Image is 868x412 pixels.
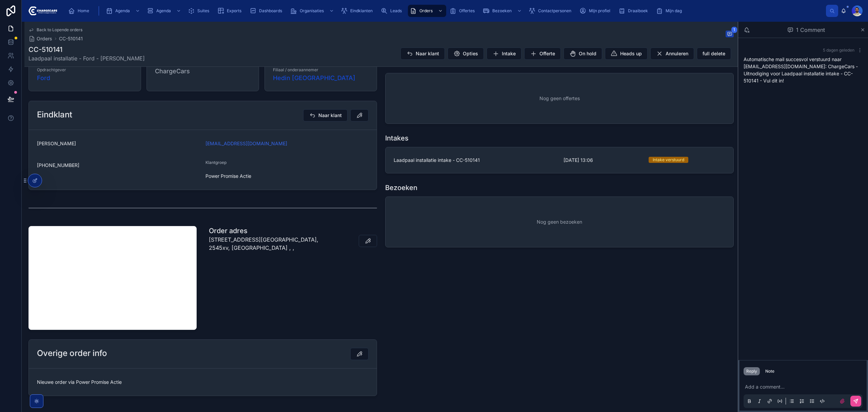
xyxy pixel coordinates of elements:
a: Orders [28,35,52,42]
button: Reply [744,367,760,375]
span: Naar klant [416,50,439,57]
button: 1 [726,31,734,39]
div: Intake verstuurd [653,157,684,163]
span: Annuleren [666,50,688,57]
span: Laadpaal installatie - Ford - [PERSON_NAME] [28,54,145,62]
a: Contactpersonen [527,5,576,17]
span: Nog geen bezoeken [537,219,582,225]
button: Annuleren [650,48,694,60]
a: Exports [215,5,246,17]
span: Filiaal / onderaannemer [273,67,318,73]
span: Opdrachtgever [37,67,66,73]
a: Home [66,5,94,17]
a: Ford [37,73,50,83]
a: Laadpaal installatie intake - CC-510141[DATE] 13:06Intake verstuurd [386,147,733,173]
span: On hold [579,50,596,57]
h1: Intakes [385,133,409,143]
span: 1 [731,26,737,33]
button: Naar klant [303,109,348,121]
span: Offerte [539,50,555,57]
span: Mijn dag [666,8,682,14]
a: Mijn dag [654,5,687,17]
a: Organisaties [288,5,337,17]
span: Suites [197,8,209,14]
span: Home [78,8,89,14]
p: [STREET_ADDRESS][GEOGRAPHIC_DATA], 2545xv, [GEOGRAPHIC_DATA] , , [209,236,326,252]
button: Intake [487,48,521,60]
h1: CC-510141 [28,45,145,54]
span: Leads [390,8,402,14]
span: Klantgroep [205,160,226,165]
a: Offertes [448,5,479,17]
span: Exports [227,8,241,14]
button: Offerte [524,48,561,60]
span: Bezoeken [492,8,512,14]
a: CC-510141 [59,35,83,42]
span: Draaiboek [628,8,648,14]
button: full delete [697,48,731,60]
span: 5 dagen geleden [823,48,854,53]
span: ChargeCars [155,67,190,76]
a: Suites [186,5,214,17]
a: Bezoeken [481,5,525,17]
div: scrollable content [63,3,826,18]
span: Agenda [115,8,130,14]
span: Power Promise Actie [205,173,369,180]
span: Back to Lopende orders [37,27,82,33]
span: Agenda [156,8,171,14]
a: Eindklanten [339,5,377,17]
span: [DATE] 13:06 [564,157,640,164]
button: Opties [448,48,484,60]
h1: Order adres [209,226,326,236]
a: [EMAIL_ADDRESS][DOMAIN_NAME] [205,140,287,147]
a: Draaiboek [616,5,653,17]
a: Mijn profiel [577,5,615,17]
span: Opties [463,50,478,57]
h2: Eindklant [37,109,72,120]
img: App logo [27,5,57,16]
a: Back to Lopende orders [28,27,82,33]
span: Intake [502,50,516,57]
span: Eindklanten [350,8,373,14]
p: Automatische mail succesvol verstuurd naar [EMAIL_ADDRESS][DOMAIN_NAME]: ChargeCars - Uitnodiging... [744,56,863,84]
a: Leads [379,5,407,17]
button: Note [763,367,777,375]
span: [PHONE_NUMBER] [37,162,200,169]
button: Naar klant [400,48,445,60]
span: Dashboards [259,8,282,14]
span: Nog geen offertes [539,95,580,102]
span: Orders [419,8,433,14]
button: Heads up [605,48,648,60]
span: 1 Comment [796,26,825,34]
span: Contactpersonen [538,8,571,14]
span: Naar klant [318,112,342,119]
div: Note [765,369,774,374]
span: Heads up [620,50,642,57]
span: Laadpaal installatie intake - CC-510141 [394,157,555,164]
a: Agenda [145,5,184,17]
span: Nieuwe order via Power Promise Actie [37,379,369,386]
button: On hold [564,48,602,60]
a: Hedin [GEOGRAPHIC_DATA] [273,73,355,83]
span: Orders [37,35,52,42]
h2: Overige order info [37,348,107,359]
a: Orders [408,5,446,17]
span: Organisaties [300,8,324,14]
span: Offertes [459,8,475,14]
a: Agenda [104,5,143,17]
span: full delete [703,50,725,57]
span: [PERSON_NAME] [37,140,200,147]
span: Mijn profiel [589,8,610,14]
h1: Bezoeken [385,183,417,192]
a: Dashboards [248,5,287,17]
